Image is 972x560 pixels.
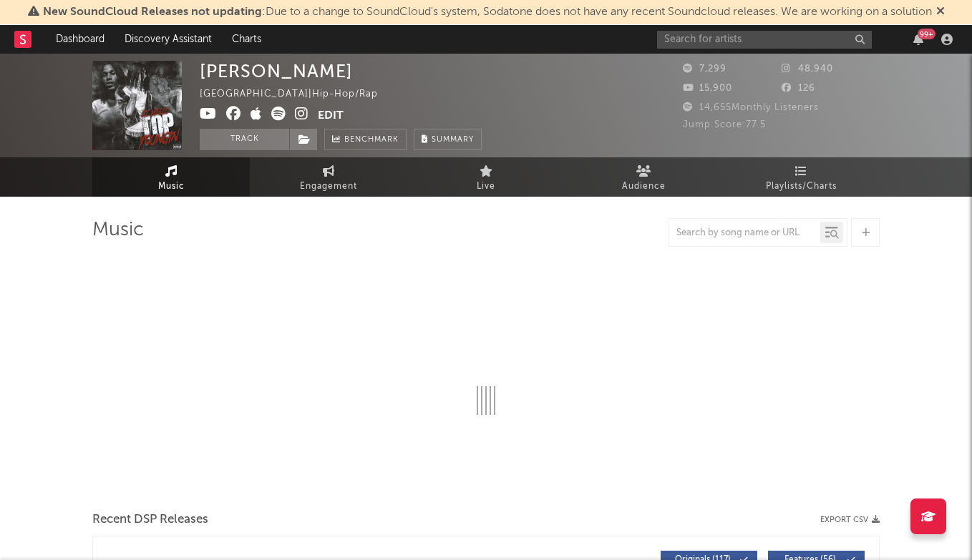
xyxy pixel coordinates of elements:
span: Summary [432,136,474,144]
button: Track [200,129,289,150]
a: Discovery Assistant [115,25,222,54]
span: 7,299 [683,64,726,74]
a: Benchmark [324,129,407,150]
span: 14,655 Monthly Listeners [683,103,819,112]
a: Charts [222,25,271,54]
div: 99 + [918,29,935,39]
span: 48,940 [782,64,833,74]
div: [GEOGRAPHIC_DATA] | Hip-Hop/Rap [200,86,394,103]
button: Edit [318,107,344,124]
span: 15,900 [683,84,732,93]
span: Recent DSP Releases [92,511,208,529]
span: Music [158,178,185,195]
a: Engagement [250,157,407,197]
span: New SoundCloud Releases not updating [43,6,262,18]
span: Audience [622,178,666,195]
span: 126 [782,84,815,93]
span: Engagement [300,178,357,195]
span: : Due to a change to SoundCloud's system, Sodatone does not have any recent Soundcloud releases. ... [43,6,932,18]
input: Search by song name or URL [669,227,820,239]
a: Music [92,157,250,197]
a: Dashboard [46,25,115,54]
a: Audience [565,157,722,197]
div: [PERSON_NAME] [200,61,353,82]
span: Dismiss [936,6,945,18]
button: 99+ [913,34,923,45]
span: Jump Score: 77.5 [683,120,766,129]
input: Search for artists [657,31,872,49]
a: Live [407,157,565,197]
span: Benchmark [344,132,399,149]
button: Summary [414,129,482,150]
span: Live [477,178,495,195]
a: Playlists/Charts [722,157,880,197]
button: Export CSV [820,516,880,524]
span: Playlists/Charts [766,178,837,195]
